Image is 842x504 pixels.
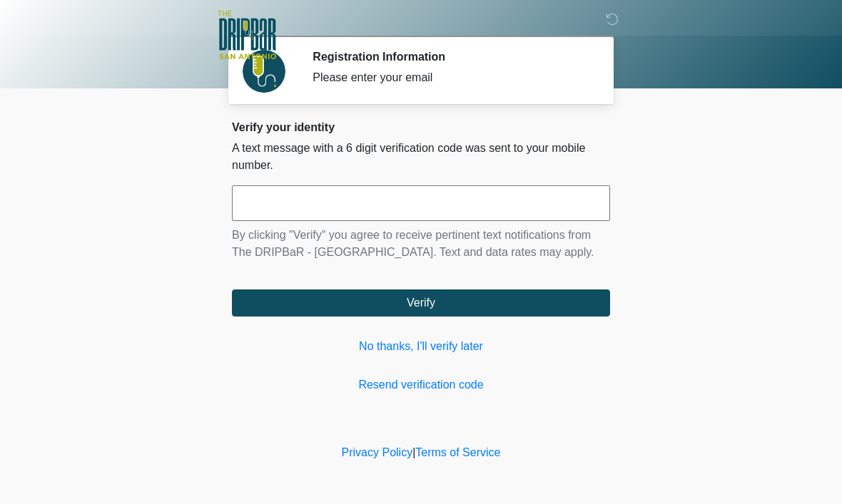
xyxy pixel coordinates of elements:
p: By clicking "Verify" you agree to receive pertinent text notifications from The DRIPBaR - [GEOGRA... [232,227,610,261]
img: Agent Avatar [243,50,285,93]
p: A text message with a 6 digit verification code was sent to your mobile number. [232,140,610,174]
a: No thanks, I'll verify later [232,338,610,355]
div: Please enter your email [313,69,589,86]
img: The DRIPBaR - San Antonio Fossil Creek Logo [218,11,276,61]
a: Resend verification code [232,376,610,394]
a: Terms of Service [415,446,500,458]
button: Verify [232,289,610,317]
h2: Verify your identity [232,120,610,134]
a: | [412,446,415,458]
a: Privacy Policy [342,446,413,458]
